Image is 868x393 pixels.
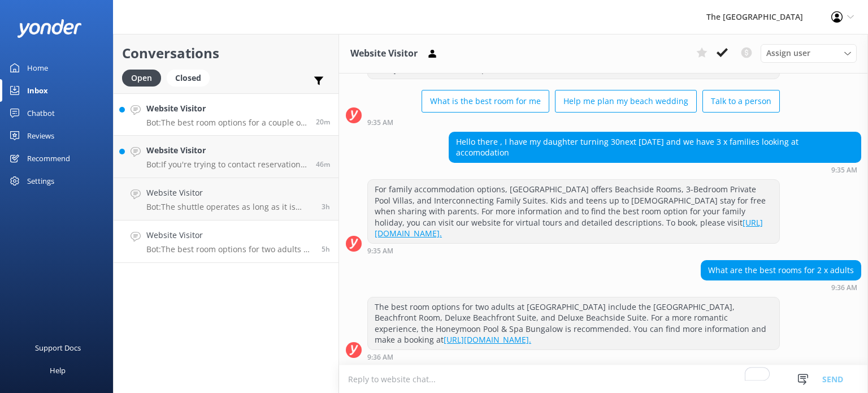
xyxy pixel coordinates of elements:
strong: 9:36 AM [831,284,857,291]
div: Sep 28 2025 03:35pm (UTC -10:00) Pacific/Honolulu [449,166,861,174]
p: Bot: If you're trying to contact reservations, you can reach them at the following numbers: - [GE... [146,159,307,170]
div: Assign User [761,44,857,62]
div: Recommend [27,147,70,170]
h4: Website Visitor [146,187,313,199]
strong: 9:36 AM [367,354,393,361]
div: Settings [27,170,54,192]
div: Closed [167,70,210,87]
h4: Website Visitor [146,229,313,241]
a: Website VisitorBot:If you're trying to contact reservations, you can reach them at the following ... [114,136,338,178]
div: For family accommodation options, [GEOGRAPHIC_DATA] offers Beachside Rooms, 3-Bedroom Private Poo... [368,180,779,243]
h4: Website Visitor [146,102,307,115]
strong: 9:35 AM [367,119,393,126]
button: Help me plan my beach wedding [555,90,697,113]
a: Website VisitorBot:The shuttle operates as long as it is arranged and confirmed at least 3 days p... [114,178,338,221]
div: What are the best rooms for 2 x adults [701,261,861,280]
h2: Conversations [122,42,330,64]
div: Home [27,57,48,79]
a: [URL][DOMAIN_NAME]. [444,334,531,345]
strong: 9:35 AM [367,248,393,254]
div: Sep 28 2025 03:36pm (UTC -10:00) Pacific/Honolulu [367,353,780,361]
div: The best room options for two adults at [GEOGRAPHIC_DATA] include the [GEOGRAPHIC_DATA], Beachfro... [368,297,779,349]
span: Assign user [766,47,810,59]
button: What is the best room for me [422,90,549,113]
span: Sep 28 2025 03:36pm (UTC -10:00) Pacific/Honolulu [322,244,330,254]
div: Sep 28 2025 03:36pm (UTC -10:00) Pacific/Honolulu [701,283,861,291]
div: Reviews [27,124,54,147]
div: Support Docs [35,336,81,359]
h4: Website Visitor [146,144,307,157]
p: Bot: The shuttle operates as long as it is arranged and confirmed at least 3 days prior to arriva... [146,202,313,212]
div: Help [50,359,66,382]
div: Open [122,70,161,87]
p: Bot: The best room options for a couple on the beachfront at [GEOGRAPHIC_DATA] include the Beachf... [146,118,307,128]
img: yonder-white-logo.png [17,19,82,38]
div: Chatbot [27,102,55,124]
p: Bot: The best room options for two adults at [GEOGRAPHIC_DATA] include the [GEOGRAPHIC_DATA], Bea... [146,244,313,254]
button: Talk to a person [702,90,780,113]
a: Website VisitorBot:The best room options for a couple on the beachfront at [GEOGRAPHIC_DATA] incl... [114,93,338,136]
div: Sep 28 2025 03:35pm (UTC -10:00) Pacific/Honolulu [367,247,780,254]
div: Hello there , I have my daughter turning 30next [DATE] and we have 3 x families looking at accomo... [449,132,861,162]
span: Sep 28 2025 05:11pm (UTC -10:00) Pacific/Honolulu [322,202,330,211]
a: Closed [167,71,215,84]
a: [URL][DOMAIN_NAME]. [375,217,763,239]
span: Sep 28 2025 08:26pm (UTC -10:00) Pacific/Honolulu [316,117,330,127]
span: Sep 28 2025 08:00pm (UTC -10:00) Pacific/Honolulu [316,159,330,169]
a: Website VisitorBot:The best room options for two adults at [GEOGRAPHIC_DATA] include the [GEOGRAP... [114,221,338,263]
textarea: To enrich screen reader interactions, please activate Accessibility in Grammarly extension settings [339,365,868,393]
a: Open [122,71,167,84]
strong: 9:35 AM [831,167,857,174]
div: Inbox [27,79,48,102]
h3: Website Visitor [350,46,418,61]
div: Sep 28 2025 03:35pm (UTC -10:00) Pacific/Honolulu [367,118,780,126]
